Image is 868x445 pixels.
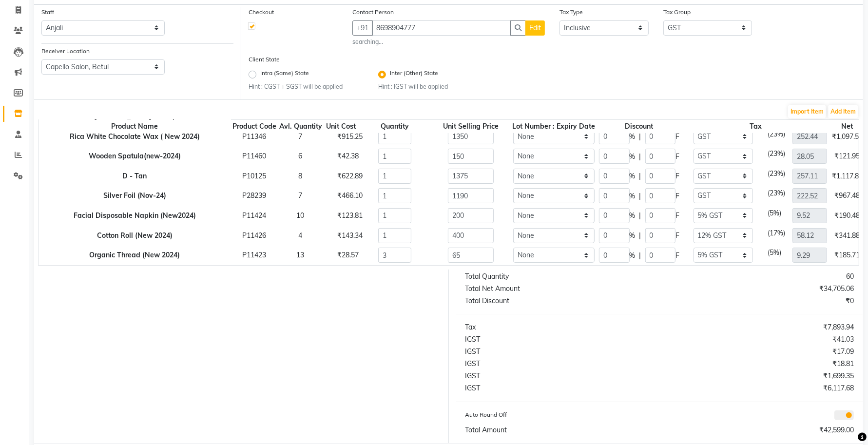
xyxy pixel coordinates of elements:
[630,152,636,162] span: %
[231,206,278,226] td: P11424
[760,129,785,144] div: (23%)
[249,55,280,64] label: Client State
[287,231,314,241] div: 4
[639,231,641,241] span: |
[829,146,865,166] td: ₹121.95
[675,152,679,162] span: F
[378,82,493,91] small: Hint : IGST will be applied
[231,166,278,186] td: P10125
[39,206,231,226] th: Facial Disposable Napkin (New2024)
[525,20,545,36] button: Edit
[639,171,641,181] span: |
[249,8,274,17] label: Checkout
[330,132,353,142] div: ₹915.25
[760,248,785,263] div: (5%)
[659,334,861,345] div: ₹41.03
[659,425,861,435] div: ₹42,599.00
[828,105,858,118] button: Add Item
[330,191,353,201] div: ₹466.10
[352,8,394,17] label: Contact Person
[659,371,861,381] div: ₹1,699.35
[287,191,314,201] div: 7
[659,383,861,393] div: ₹6,117.68
[458,296,660,306] div: Total Discount
[458,284,660,294] div: Total Net Amount
[287,250,314,260] div: 13
[630,251,636,261] span: %
[39,146,231,166] th: Wooden Spatula(new-2024)
[675,132,679,142] span: F
[630,231,636,241] span: %
[39,186,231,206] th: Silver Foil (Nov-24)
[760,169,785,184] div: (23%)
[829,206,865,226] td: ₹190.48
[39,245,231,265] th: Organic Thread (New 2024)
[639,251,641,261] span: |
[511,120,597,133] th: Lot Number : Expiry Date
[675,231,679,241] span: F
[287,171,314,181] div: 8
[659,284,861,294] div: ₹34,705.06
[390,69,438,80] label: Inter (Other) State
[760,208,785,223] div: (5%)
[682,120,830,133] th: Tax
[330,231,353,241] div: ₹143.34
[330,211,353,221] div: ₹123.81
[352,38,545,46] small: searching...
[829,245,865,265] td: ₹185.71
[231,146,278,166] td: P11460
[630,132,636,142] span: %
[231,245,278,265] td: P11423
[659,296,861,306] div: ₹0
[458,334,660,345] div: IGST
[788,105,826,118] button: Import Item
[639,152,641,162] span: |
[231,120,278,133] th: Product Code
[41,8,54,17] label: Staff
[639,132,641,142] span: |
[431,120,511,133] th: Unit Selling Price
[249,82,364,91] small: Hint : CGST + SGST will be applied
[359,120,431,133] th: Quantity
[559,8,583,17] label: Tax Type
[630,191,636,201] span: %
[458,322,660,332] div: Tax
[829,186,865,206] td: ₹967.48
[630,171,636,181] span: %
[458,383,660,393] div: IGST
[630,211,636,221] span: %
[458,359,660,369] div: IGST
[659,271,861,282] div: 60
[231,186,278,206] td: P28239
[458,271,660,282] div: Total Quantity
[659,359,861,369] div: ₹18.81
[330,250,353,260] div: ₹28.57
[231,226,278,246] td: P11426
[39,166,231,186] th: D - Tan
[287,151,314,161] div: 6
[465,410,507,419] label: Auto Round Off
[829,127,865,147] td: ₹1,097.56
[829,120,865,133] th: Net
[458,371,660,381] div: IGST
[760,188,785,203] div: (23%)
[597,120,681,133] th: Discount
[278,120,324,133] th: Avl. Quantity
[287,211,314,221] div: 10
[659,347,861,357] div: ₹17.09
[352,20,373,36] button: +91
[639,211,641,221] span: |
[231,127,278,147] td: P11346
[760,228,785,243] div: (17%)
[829,166,865,186] td: ₹1,117.89
[324,120,359,133] th: Unit Cost
[41,47,90,56] label: Receiver Location
[330,171,353,181] div: ₹622.89
[39,127,231,147] th: Rica White Chocolate Wax ( New 2024)
[639,191,641,201] span: |
[829,226,865,246] td: ₹341.88
[39,120,231,133] th: Product Name
[675,191,679,201] span: F
[330,151,353,161] div: ₹42.38
[458,347,660,357] div: IGST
